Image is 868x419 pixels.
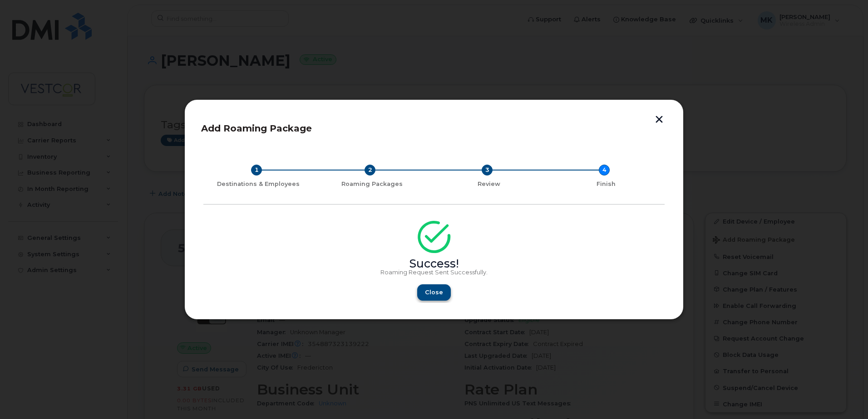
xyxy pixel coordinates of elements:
span: Close [425,288,443,297]
div: Success! [203,260,665,268]
button: Close [417,284,451,301]
div: Review [434,180,544,188]
div: Roaming Packages [317,180,427,188]
div: 2 [365,165,375,175]
p: Roaming Request Sent Successfully. [203,269,665,276]
div: 1 [251,165,262,175]
span: Add Roaming Package [201,123,312,134]
div: Destinations & Employees [207,180,310,188]
div: 3 [482,165,493,175]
